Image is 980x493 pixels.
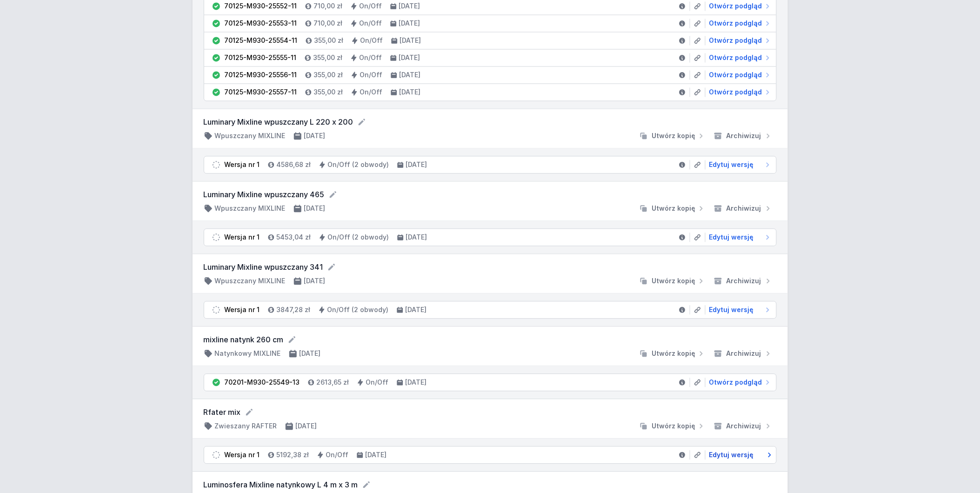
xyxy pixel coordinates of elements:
span: Archiwizuj [727,204,761,213]
h4: On/Off [360,1,382,11]
div: 70125-M930-25556-11 [225,70,297,80]
h4: On/Off [360,19,382,28]
h4: [DATE] [399,53,420,62]
form: Luminary Mixline wpuszczany 465 [204,189,777,200]
h4: On/Off [360,53,382,62]
button: Archiwizuj [710,421,777,431]
span: Utwórz kopię [652,349,696,358]
div: Wersja nr 1 [225,233,260,242]
form: Luminosfera Mixline natynkowy L 4 m x 3 m [204,479,777,490]
h4: [DATE] [406,233,427,242]
h4: 5192,38 zł [277,450,309,460]
h4: 4586,68 zł [277,160,311,169]
h4: [DATE] [400,87,421,97]
h4: 355,00 zł [314,70,343,80]
h4: [DATE] [300,349,321,358]
span: Utwórz kopię [652,131,696,140]
span: Archiwizuj [727,131,761,140]
div: 70125-M930-25554-11 [225,36,298,45]
div: 70201-M930-25549-13 [225,378,300,387]
span: Archiwizuj [727,421,761,431]
a: Otwórz podgląd [706,1,773,11]
h4: 355,00 zł [314,36,344,45]
span: Edytuj wersję [709,160,754,169]
div: Wersja nr 1 [225,305,260,314]
h4: [DATE] [400,70,421,80]
h4: Wpuszczany MIXLINE [215,204,286,213]
a: Otwórz podgląd [706,36,773,45]
h4: 5453,04 zł [277,233,311,242]
div: 70125-M930-25553-11 [225,19,297,28]
span: Utwórz kopię [652,276,696,286]
h4: Natynkowy MIXLINE [215,349,281,358]
h4: Wpuszczany MIXLINE [215,131,286,140]
h4: On/Off [366,378,389,387]
h4: [DATE] [406,160,427,169]
button: Archiwizuj [710,204,777,213]
span: Utwórz kopię [652,421,696,431]
button: Utwórz kopię [635,276,710,286]
h4: Zwieszany RAFTER [215,421,277,431]
h4: On/Off [360,36,383,45]
button: Utwórz kopię [635,349,710,358]
button: Archiwizuj [710,131,777,140]
h4: Wpuszczany MIXLINE [215,276,286,286]
button: Edytuj nazwę projektu [287,335,297,344]
h4: [DATE] [406,305,427,314]
h4: On/Off (2 obwody) [328,233,389,242]
span: Edytuj wersję [709,305,754,314]
h4: [DATE] [296,421,317,431]
span: Utwórz kopię [652,204,696,213]
button: Edytuj nazwę projektu [357,117,367,127]
div: 70125-M930-25557-11 [225,87,297,97]
img: draft.svg [212,450,221,460]
a: Edytuj wersję [706,233,773,242]
span: Otwórz podgląd [709,87,762,97]
button: Edytuj nazwę projektu [362,480,371,489]
a: Edytuj wersję [706,305,773,314]
h4: On/Off (2 obwody) [328,160,389,169]
h4: On/Off (2 obwody) [327,305,389,314]
div: Wersja nr 1 [225,450,260,460]
h4: [DATE] [304,131,326,140]
a: Otwórz podgląd [706,19,773,28]
img: draft.svg [212,233,221,242]
h4: [DATE] [304,276,326,286]
h4: 710,00 zł [314,1,343,11]
span: Edytuj wersję [709,450,754,460]
h4: On/Off [360,70,383,80]
h4: On/Off [326,450,349,460]
div: 70125-M930-25552-11 [225,1,297,11]
a: Otwórz podgląd [706,87,773,97]
h4: On/Off [360,87,383,97]
div: 70125-M930-25555-11 [225,53,297,62]
span: Otwórz podgląd [709,378,762,387]
span: Otwórz podgląd [709,1,762,11]
button: Edytuj nazwę projektu [245,407,254,417]
form: Luminary Mixline wpuszczany L 220 x 200 [204,116,777,127]
span: Otwórz podgląd [709,36,762,45]
img: draft.svg [212,160,221,169]
button: Archiwizuj [710,349,777,358]
h4: 3847,28 zł [277,305,311,314]
h4: [DATE] [304,204,326,213]
span: Archiwizuj [727,276,761,286]
h4: [DATE] [366,450,387,460]
a: Otwórz podgląd [706,378,773,387]
button: Utwórz kopię [635,204,710,213]
button: Edytuj nazwę projektu [327,262,336,272]
h4: [DATE] [400,36,421,45]
h4: 355,00 zł [313,53,343,62]
h4: 710,00 zł [314,19,343,28]
a: Edytuj wersję [706,160,773,169]
h4: 2613,65 zł [317,378,349,387]
a: Otwórz podgląd [706,70,773,80]
h4: [DATE] [399,1,420,11]
span: Edytuj wersję [709,233,754,242]
span: Otwórz podgląd [709,19,762,28]
span: Otwórz podgląd [709,70,762,80]
span: Archiwizuj [727,349,761,358]
img: draft.svg [212,305,221,314]
h4: [DATE] [399,19,420,28]
button: Utwórz kopię [635,131,710,140]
